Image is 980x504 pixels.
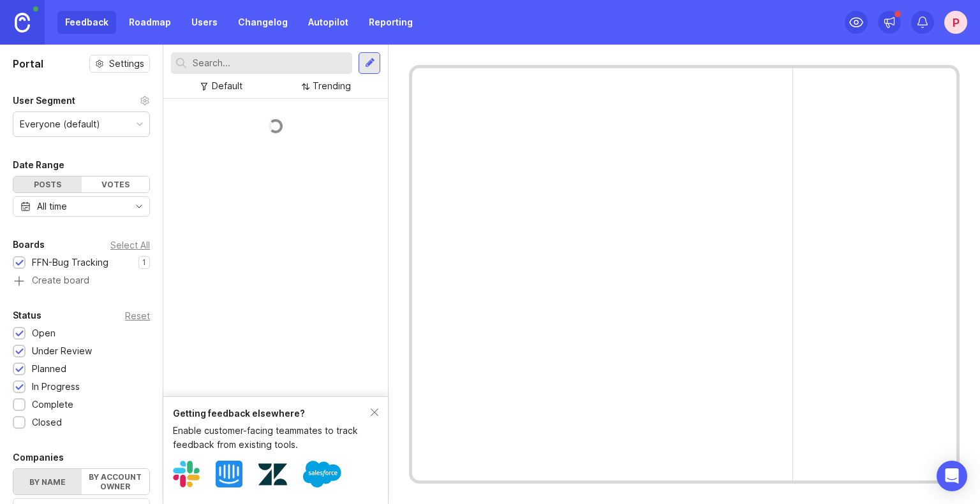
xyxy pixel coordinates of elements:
[216,461,242,487] img: Intercom logo
[15,13,30,32] img: Canny Home
[89,55,150,73] button: Settings
[109,57,144,70] span: Settings
[230,11,295,34] a: Changelog
[82,176,150,192] div: Votes
[944,11,967,34] button: P
[13,450,64,465] div: Companies
[32,362,66,376] div: Planned
[125,312,150,319] div: Reset
[13,157,64,173] div: Date Range
[32,415,62,429] div: Closed
[361,11,420,34] a: Reporting
[13,237,45,252] div: Boards
[32,398,73,412] div: Complete
[13,56,43,71] h1: Portal
[313,79,351,93] div: Trending
[184,11,225,34] a: Users
[173,407,371,421] div: Getting feedback elsewhere?
[20,117,100,131] div: Everyone (default)
[129,201,149,212] svg: toggle icon
[193,56,347,70] input: Search...
[173,461,200,487] img: Slack logo
[13,308,41,323] div: Status
[212,79,242,93] div: Default
[303,455,341,493] img: Salesforce logo
[13,176,82,192] div: Posts
[13,276,150,287] a: Create board
[121,11,179,34] a: Roadmap
[937,461,967,491] div: Open Intercom Messenger
[13,469,82,494] label: By name
[82,469,150,494] label: By account owner
[32,326,56,340] div: Open
[32,256,108,270] div: FFN-Bug Tracking
[258,460,287,489] img: Zendesk logo
[37,199,67,213] div: All time
[13,93,75,108] div: User Segment
[173,424,371,452] div: Enable customer-facing teammates to track feedback from existing tools.
[301,11,356,34] a: Autopilot
[142,257,146,268] p: 1
[32,344,92,358] div: Under Review
[32,380,80,394] div: In Progress
[110,241,150,248] div: Select All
